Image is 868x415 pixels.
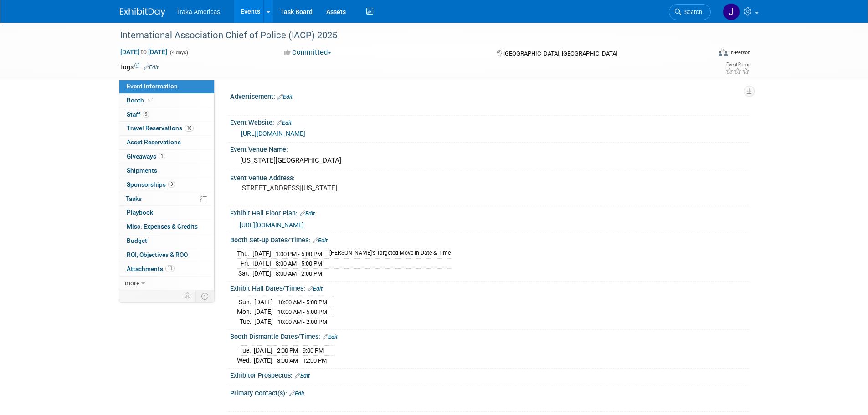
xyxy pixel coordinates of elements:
[252,249,271,259] td: [DATE]
[276,270,322,277] span: 8:00 AM - 2:00 PM
[237,317,254,326] td: Tue.
[119,122,214,135] a: Travel Reservations10
[289,390,304,397] a: Edit
[126,195,142,202] span: Tasks
[120,48,168,56] span: [DATE] [DATE]
[127,111,149,118] span: Staff
[308,286,323,292] a: Edit
[254,307,273,317] td: [DATE]
[119,220,214,234] a: Misc. Expenses & Credits
[230,282,749,293] div: Exhibit Hall Dates/Times:
[237,154,742,168] div: [US_STATE][GEOGRAPHIC_DATA]
[241,130,305,137] a: [URL][DOMAIN_NAME]
[127,237,147,244] span: Budget
[119,94,214,108] a: Booth
[237,268,252,278] td: Sat.
[230,143,749,154] div: Event Venue Name:
[127,265,175,272] span: Attachments
[127,181,175,188] span: Sponsorships
[168,181,175,188] span: 3
[657,47,751,61] div: Event Format
[295,373,310,379] a: Edit
[252,268,271,278] td: [DATE]
[237,307,254,317] td: Mon.
[230,386,749,398] div: Primary Contact(s):
[230,206,749,218] div: Exhibit Hall Floor Plan:
[127,138,181,146] span: Asset Reservations
[120,8,165,17] img: ExhibitDay
[240,221,304,229] a: [URL][DOMAIN_NAME]
[176,8,221,15] span: Traka Americas
[119,150,214,164] a: Giveaways1
[230,171,749,183] div: Event Venue Address:
[127,223,198,230] span: Misc. Expenses & Credits
[230,90,749,102] div: Advertisement:
[127,167,157,174] span: Shipments
[277,94,293,100] a: Edit
[120,62,159,72] td: Tags
[117,27,697,44] div: International Association Chief of Police (IACP) 2025
[127,97,154,104] span: Booth
[127,124,194,132] span: Travel Reservations
[669,4,711,20] a: Search
[127,251,188,258] span: ROI, Objectives & ROO
[119,178,214,192] a: Sponsorships3
[230,330,749,342] div: Booth Dismantle Dates/Times:
[277,347,324,354] span: 2:00 PM - 9:00 PM
[277,308,327,315] span: 10:00 AM - 5:00 PM
[729,49,750,56] div: In-Person
[127,153,165,160] span: Giveaways
[681,9,702,15] span: Search
[237,297,254,307] td: Sun.
[119,192,214,206] a: Tasks
[254,345,272,355] td: [DATE]
[195,290,214,302] td: Toggle Event Tabs
[237,355,254,365] td: Wed.
[230,369,749,380] div: Exhibitor Prospectus:
[300,210,315,217] a: Edit
[119,206,214,220] a: Playbook
[237,345,254,355] td: Tue.
[725,62,750,67] div: Event Rating
[185,125,194,132] span: 10
[277,318,327,325] span: 10:00 AM - 2:00 PM
[276,260,322,267] span: 8:00 AM - 5:00 PM
[277,357,327,364] span: 8:00 AM - 12:00 PM
[503,50,617,57] span: [GEOGRAPHIC_DATA], [GEOGRAPHIC_DATA]
[723,3,740,20] img: Jamie Saenz
[230,233,749,245] div: Booth Set-up Dates/Times:
[159,153,165,159] span: 1
[119,164,214,178] a: Shipments
[276,251,322,257] span: 1:00 PM - 5:00 PM
[240,184,436,192] pre: [STREET_ADDRESS][US_STATE]
[254,355,272,365] td: [DATE]
[119,277,214,290] a: more
[237,259,252,269] td: Fri.
[139,48,148,56] span: to
[277,120,292,126] a: Edit
[127,209,153,216] span: Playbook
[119,108,214,122] a: Staff9
[119,248,214,262] a: ROI, Objectives & ROO
[324,249,451,259] td: [PERSON_NAME]'s Targeted Move In Date & Time
[119,136,214,149] a: Asset Reservations
[119,234,214,248] a: Budget
[169,50,188,56] span: (4 days)
[119,262,214,276] a: Attachments11
[180,290,196,302] td: Personalize Event Tab Strip
[230,116,749,128] div: Event Website:
[719,49,728,56] img: Format-Inperson.png
[144,64,159,71] a: Edit
[127,82,178,90] span: Event Information
[252,259,271,269] td: [DATE]
[119,80,214,93] a: Event Information
[125,279,139,287] span: more
[281,48,335,57] button: Committed
[254,317,273,326] td: [DATE]
[148,97,153,102] i: Booth reservation complete
[277,299,327,306] span: 10:00 AM - 5:00 PM
[313,237,328,244] a: Edit
[143,111,149,118] span: 9
[237,249,252,259] td: Thu.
